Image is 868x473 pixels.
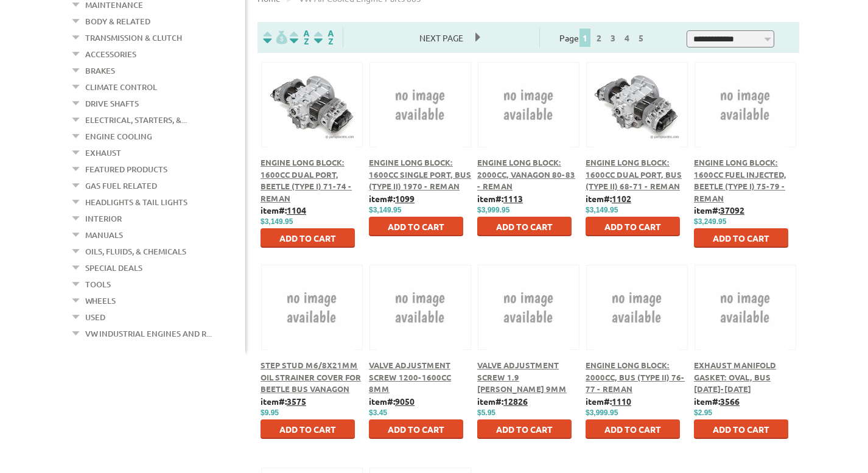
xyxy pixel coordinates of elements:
[694,419,788,439] button: Add to Cart
[287,205,306,215] u: 1104
[635,32,646,43] a: 5
[85,13,150,29] a: Body & Related
[607,32,618,43] a: 3
[503,396,528,407] u: 12826
[85,244,186,259] a: Oils, Fluids, & Chemicals
[261,408,279,417] span: $9.95
[586,157,682,191] a: Engine Long Block: 1600cc Dual Port, Bus (Type II) 68-71 - Reman
[261,228,355,248] button: Add to Cart
[477,193,523,204] b: item#:
[85,309,105,325] a: Used
[477,419,572,439] button: Add to Cart
[713,424,769,435] span: Add to Cart
[85,161,167,177] a: Featured Products
[694,205,744,215] b: item#:
[586,408,618,417] span: $3,999.95
[407,32,475,43] a: Next Page
[395,396,415,407] u: 9050
[85,30,182,46] a: Transmission & Clutch
[694,396,740,407] b: item#:
[85,227,123,243] a: Manuals
[586,217,680,236] button: Add to Cart
[85,63,115,79] a: Brakes
[586,360,685,394] a: Engine Long Block: 2000cc, Bus (Type II) 76-77 - Reman
[85,178,157,194] a: Gas Fuel Related
[369,419,463,439] button: Add to Cart
[279,233,336,244] span: Add to Cart
[85,46,136,62] a: Accessories
[85,112,187,128] a: Electrical, Starters, &...
[369,396,415,407] b: item#:
[261,205,306,215] b: item#:
[85,293,116,309] a: Wheels
[369,193,415,204] b: item#:
[261,360,361,394] a: Step Stud M6/8x21mm Oil Strainer Cover for Beetle Bus Vanagon
[85,194,187,210] a: Headlights & Tail Lights
[621,32,632,43] a: 4
[85,326,212,342] a: VW Industrial Engines and R...
[477,396,528,407] b: item#:
[477,360,567,394] a: Valve Adjustment Screw 1.9 [PERSON_NAME] 9mm
[720,205,744,215] u: 37092
[612,396,631,407] u: 1110
[85,276,111,292] a: Tools
[586,419,680,439] button: Add to Cart
[261,157,352,203] a: Engine Long Block: 1600cc Dual Port, Beetle (Type I) 71-74 - Reman
[477,408,495,417] span: $5.95
[388,424,444,435] span: Add to Cart
[694,408,712,417] span: $2.95
[369,217,463,236] button: Add to Cart
[85,211,122,226] a: Interior
[604,221,661,232] span: Add to Cart
[604,424,661,435] span: Add to Cart
[720,396,740,407] u: 3566
[261,396,306,407] b: item#:
[477,217,572,236] button: Add to Cart
[287,396,306,407] u: 3575
[85,79,157,95] a: Climate Control
[395,193,415,204] u: 1099
[593,32,604,43] a: 2
[477,157,575,191] a: Engine Long Block: 2000cc, Vanagon 80-83 - Reman
[407,29,475,47] span: Next Page
[694,217,726,226] span: $3,249.95
[612,193,631,204] u: 1102
[694,360,776,394] span: Exhaust Manifold Gasket: Oval, Bus [DATE]-[DATE]
[312,30,336,44] img: Sort by Sales Rank
[496,221,553,232] span: Add to Cart
[713,233,769,244] span: Add to Cart
[279,424,336,435] span: Add to Cart
[85,128,152,144] a: Engine Cooling
[694,228,788,248] button: Add to Cart
[369,206,401,214] span: $3,149.95
[369,408,387,417] span: $3.45
[369,360,451,394] a: Valve Adjustment Screw 1200-1600cc 8mm
[261,217,293,226] span: $3,149.95
[287,30,312,44] img: Sort by Headline
[369,157,471,191] a: Engine Long Block: 1600cc Single Port, Bus (Type II) 1970 - Reman
[586,206,618,214] span: $3,149.95
[263,30,287,44] img: filterpricelow.svg
[579,29,590,47] span: 1
[586,396,631,407] b: item#:
[496,424,553,435] span: Add to Cart
[85,145,121,161] a: Exhaust
[261,419,355,439] button: Add to Cart
[694,157,786,203] a: Engine Long Block: 1600cc Fuel Injected, Beetle (Type I) 75-79 - Reman
[539,27,667,47] div: Page
[503,193,523,204] u: 1113
[85,96,139,111] a: Drive Shafts
[388,221,444,232] span: Add to Cart
[85,260,142,276] a: Special Deals
[477,206,509,214] span: $3,999.95
[586,193,631,204] b: item#:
